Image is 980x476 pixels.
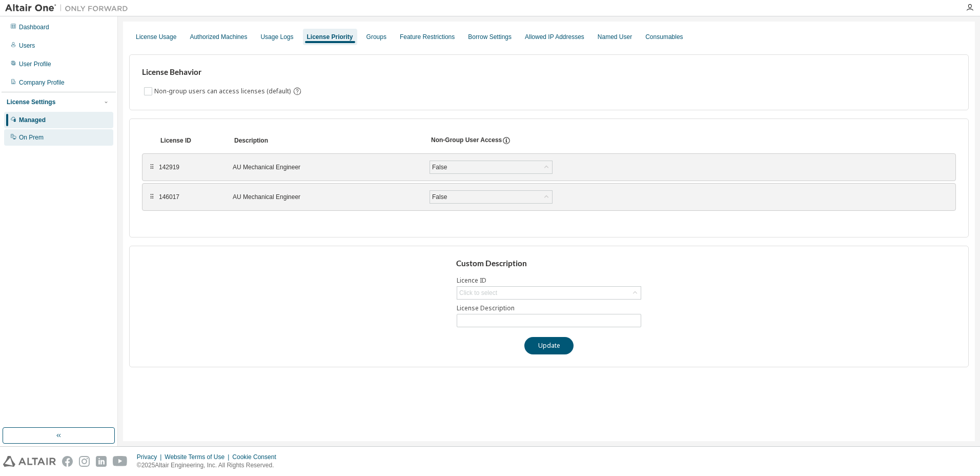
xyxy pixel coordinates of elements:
div: False [430,161,552,173]
div: Cookie Consent [232,453,282,461]
div: ⠿ [149,163,155,171]
div: On Prem [19,133,44,142]
div: Allowed IP Addresses [525,33,584,41]
div: 146017 [159,193,220,201]
div: License Usage [136,33,176,41]
label: Non-group users can access licenses (default) [154,85,293,97]
div: Privacy [137,453,165,461]
div: Feature Restrictions [400,33,455,41]
div: Click to select [457,287,641,299]
p: © 2025 Altair Engineering, Inc. All Rights Reserved. [137,461,282,470]
div: 142919 [159,163,220,171]
div: Non-Group User Access [431,136,502,145]
div: License Priority [307,33,353,41]
label: Licence ID [457,276,641,285]
h3: Custom Description [456,259,642,269]
div: Company Profile [19,78,65,87]
div: Borrow Settings [468,33,512,41]
img: youtube.svg [113,456,128,467]
div: User Profile [19,60,51,68]
div: License ID [160,136,222,145]
div: License Settings [7,98,55,106]
img: instagram.svg [79,456,90,467]
div: Description [234,136,419,145]
div: AU Mechanical Engineer [233,193,417,201]
img: Altair One [5,3,133,13]
div: Authorized Machines [190,33,247,41]
img: facebook.svg [62,456,73,467]
div: Consumables [645,33,683,41]
div: False [431,191,448,203]
label: License Description [457,304,641,312]
h3: License Behavior [142,67,300,77]
div: Users [19,42,35,50]
div: Named User [598,33,632,41]
div: Groups [366,33,386,41]
div: False [430,191,552,203]
div: AU Mechanical Engineer [233,163,417,171]
img: linkedin.svg [96,456,107,467]
div: Website Terms of Use [165,453,232,461]
div: Click to select [459,289,497,297]
div: ⠿ [149,193,155,201]
img: altair_logo.svg [3,456,56,467]
svg: By default any user not assigned to any group can access any license. Turn this setting off to di... [293,87,302,96]
div: Dashboard [19,23,49,31]
button: Update [524,337,574,354]
div: Usage Logs [260,33,293,41]
div: Managed [19,116,46,124]
div: False [431,162,448,173]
